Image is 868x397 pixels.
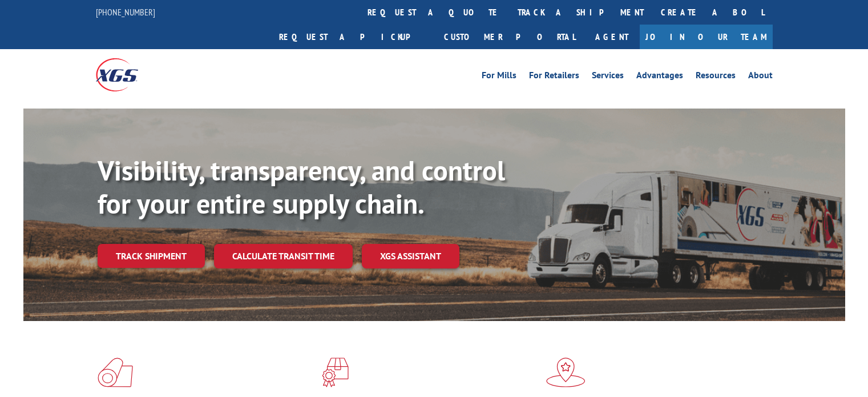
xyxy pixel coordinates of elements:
[322,358,349,387] img: xgs-icon-focused-on-flooring-red
[98,244,205,268] a: Track shipment
[482,71,516,83] a: For Mills
[435,25,584,49] a: Customer Portal
[584,25,640,49] a: Agent
[529,71,579,83] a: For Retailers
[98,153,505,221] b: Visibility, transparency, and control for your entire supply chain.
[271,25,435,49] a: Request a pickup
[592,71,624,83] a: Services
[748,71,773,83] a: About
[640,25,773,49] a: Join Our Team
[362,244,459,268] a: XGS ASSISTANT
[98,358,133,387] img: xgs-icon-total-supply-chain-intelligence-red
[96,6,155,18] a: [PHONE_NUMBER]
[696,71,736,83] a: Resources
[546,358,586,387] img: xgs-icon-flagship-distribution-model-red
[214,244,353,268] a: Calculate transit time
[636,71,683,83] a: Advantages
